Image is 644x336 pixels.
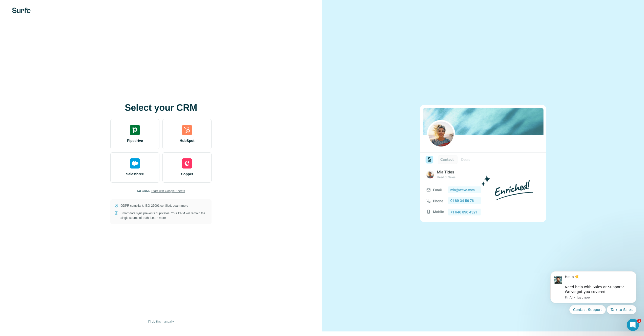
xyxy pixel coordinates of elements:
[182,125,192,135] img: hubspot's logo
[137,189,151,193] p: No CRM?
[180,138,194,143] span: HubSpot
[12,8,31,13] img: Surfe's logo
[420,105,546,222] img: none image
[148,319,174,324] span: I’ll do this manually
[173,204,188,207] a: Learn more
[110,103,212,113] h1: Select your CRM
[130,158,140,169] img: salesforce's logo
[120,211,207,220] p: Smart data sync prevents duplicates. Your CRM will remain the single source of truth.
[127,138,143,143] span: Pipedrive
[145,318,177,325] button: I’ll do this manually
[120,203,188,208] p: GDPR compliant. ISO-27001 certified.
[150,216,166,220] a: Learn more
[130,125,140,135] img: pipedrive's logo
[126,172,144,177] span: Salesforce
[637,319,641,323] span: 1
[543,265,644,333] iframe: Intercom notifications message
[181,172,193,177] span: Copper
[627,319,639,331] iframe: Intercom live chat
[182,158,192,169] img: copper's logo
[151,189,185,193] button: Start with Google Sheets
